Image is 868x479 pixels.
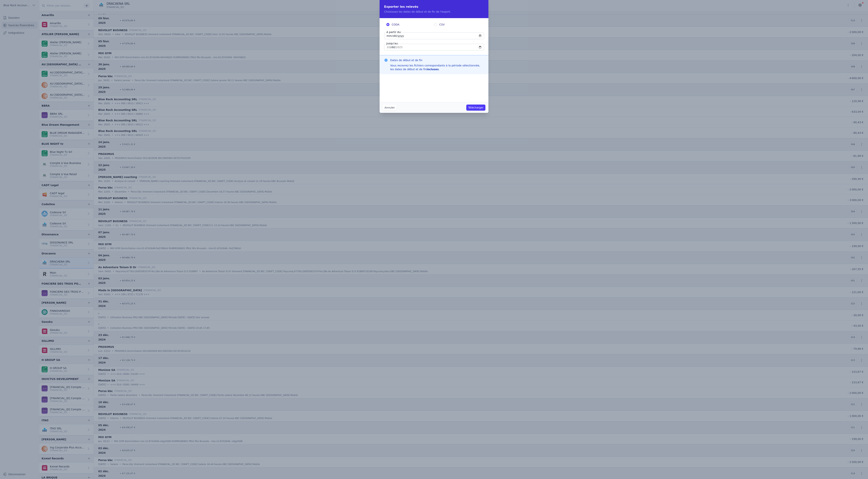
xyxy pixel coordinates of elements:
[384,10,484,14] p: Choisissez les dates de début et de fin de l'export.
[439,23,445,26] span: CSV
[434,23,482,26] label: CSV
[383,105,397,111] button: Annuler
[427,68,439,71] strong: incluses
[386,23,434,26] label: CODA
[392,23,399,26] span: CODA
[386,30,402,34] label: A partir du:
[386,23,389,26] input: CODA
[434,23,437,26] input: CSV
[384,5,484,9] h2: Exporter les relevés
[386,42,399,45] label: Jusqu'au:
[390,64,484,71] div: Vous recevrez les fichiers correspondants à la période sélectionnée, les dates de début et de fin .
[390,58,484,62] h3: Dates de début et de fin
[466,105,485,111] button: Télécharger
